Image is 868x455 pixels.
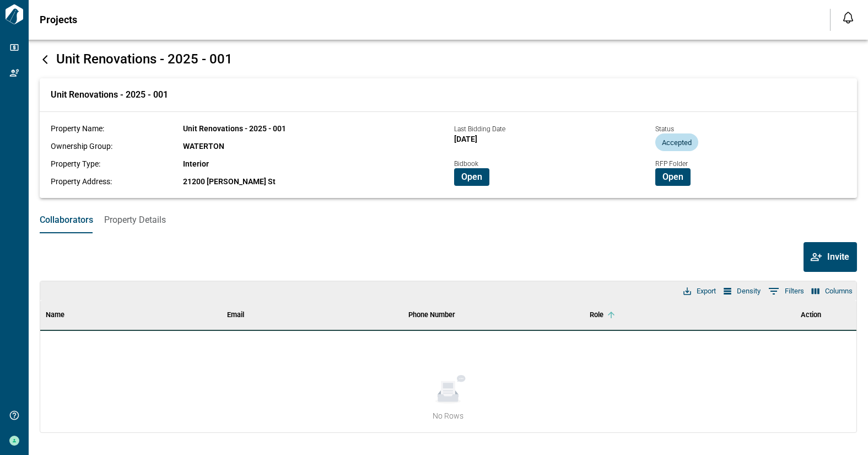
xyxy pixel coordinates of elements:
div: Role [590,299,603,330]
span: Open [662,172,683,183]
div: Email [222,299,403,330]
div: Action [801,299,821,330]
span: Property Name: [51,124,104,133]
div: Email [227,299,244,330]
div: Name [40,299,222,330]
span: Property Address: [51,177,112,186]
span: [DATE] [454,135,477,143]
div: Role [584,299,765,330]
iframe: Intercom live chat [831,417,857,444]
div: Phone Number [408,299,455,330]
span: Interior [183,159,209,168]
button: Export [681,284,719,298]
span: Status [655,125,674,133]
span: Property Type: [51,159,100,168]
span: Bidbook [454,160,478,168]
button: Select columns [809,284,855,298]
a: Open [655,171,691,181]
span: No Rows [433,410,463,421]
span: Open [461,172,482,183]
button: Density [721,284,763,298]
span: 21200 [PERSON_NAME] St [183,177,276,186]
div: Action [765,299,856,330]
a: Open [454,171,489,181]
span: RFP Folder [655,160,688,168]
span: Accepted [655,138,698,147]
span: Last Bidding Date [454,125,505,133]
span: Collaborators [40,215,93,226]
span: Invite [827,251,849,263]
button: Show filters [765,282,807,300]
span: Unit Renovations - 2025 - 001 [56,51,233,67]
span: Projects [40,14,77,25]
span: WATERTON [183,142,224,151]
span: Unit Renovations - 2025 - 001 [183,124,286,133]
span: Unit Renovations - 2025 - 001 [51,89,168,100]
span: Ownership Group: [51,142,112,151]
button: Open [454,168,489,186]
button: Open notification feed [839,9,857,26]
button: Open [655,168,691,186]
button: Invite [804,242,857,272]
div: Name [46,299,64,330]
div: Phone Number [403,299,584,330]
span: Property Details [104,215,166,226]
div: base tabs [29,207,868,233]
button: Sort [603,307,619,323]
